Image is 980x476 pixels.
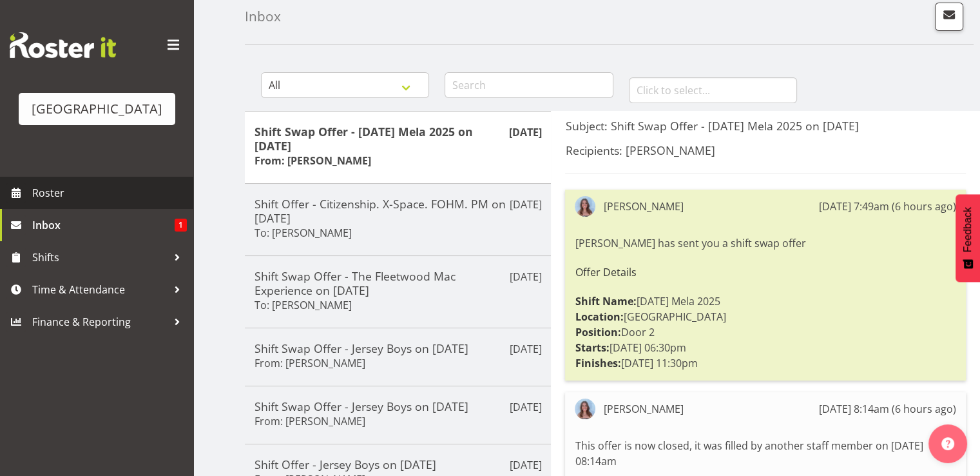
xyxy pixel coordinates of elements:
[575,325,620,339] strong: Position:
[509,341,541,357] p: [DATE]
[255,399,541,413] h5: Shift Swap Offer - Jersey Boys on [DATE]
[255,154,371,167] h6: From: [PERSON_NAME]
[575,232,956,374] div: [PERSON_NAME] has sent you a shift swap offer [DATE] Mela 2025 [GEOGRAPHIC_DATA] Door 2 [DATE] 06...
[575,294,636,308] strong: Shift Name:
[819,199,956,214] div: [DATE] 7:49am (6 hours ago)
[32,99,162,119] div: [GEOGRAPHIC_DATA]
[819,401,956,417] div: [DATE] 8:14am (6 hours ago)
[255,197,541,225] h5: Shift Offer - Citizenship. X-Space. FOHM. PM on [DATE]
[32,280,168,299] span: Time & Attendance
[603,401,683,417] div: [PERSON_NAME]
[32,248,168,267] span: Shifts
[575,435,956,472] div: This offer is now closed, it was filled by another staff member on [DATE] 08:14am
[255,341,541,355] h5: Shift Swap Offer - Jersey Boys on [DATE]
[255,226,352,239] h6: To: [PERSON_NAME]
[508,124,541,140] p: [DATE]
[962,207,974,252] span: Feedback
[509,399,541,415] p: [DATE]
[565,119,966,133] h5: Subject: Shift Swap Offer - [DATE] Mela 2025 on [DATE]
[941,437,954,450] img: help-xxl-2.png
[255,357,365,370] h6: From: [PERSON_NAME]
[32,183,187,203] span: Roster
[509,457,541,473] p: [DATE]
[603,199,683,214] div: [PERSON_NAME]
[509,269,541,284] p: [DATE]
[255,269,541,297] h5: Shift Swap Offer - The Fleetwood Mac Experience on [DATE]
[255,299,352,312] h6: To: [PERSON_NAME]
[32,312,168,332] span: Finance & Reporting
[565,143,966,157] h5: Recipients: [PERSON_NAME]
[255,415,365,428] h6: From: [PERSON_NAME]
[445,72,613,98] input: Search
[575,341,609,355] strong: Starts:
[255,124,541,153] h5: Shift Swap Offer - [DATE] Mela 2025 on [DATE]
[10,32,116,58] img: Rosterit website logo
[575,399,595,419] img: sumner-raos392e284751624405832f3cd805d96d8a.png
[575,356,620,370] strong: Finishes:
[245,9,281,24] h4: Inbox
[32,215,175,235] span: Inbox
[956,194,980,282] button: Feedback - Show survey
[575,310,623,324] strong: Location:
[575,266,956,278] h6: Offer Details
[575,196,595,217] img: sumner-raos392e284751624405832f3cd805d96d8a.png
[629,77,797,103] input: Click to select...
[255,457,541,471] h5: Shift Offer - Jersey Boys on [DATE]
[175,219,187,232] span: 1
[509,197,541,212] p: [DATE]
